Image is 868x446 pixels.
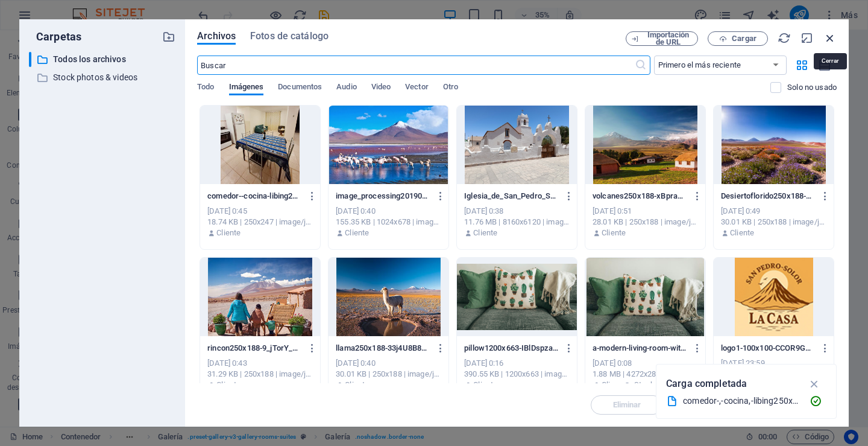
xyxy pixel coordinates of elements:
[464,206,570,217] div: [DATE] 0:38
[207,343,301,354] p: rincon250x188-9_jTorY_2nYicfk2SDLdUw.jpg
[29,29,81,45] p: Carpetas
[345,228,369,238] p: Cliente
[464,191,558,202] p: Iglesia_de_San_Pedro_San_Pedro_de_Atacama._Regin_de_Antofagasta._Chile-auenvr6Fm4obAhRVxj4pcw.jpg
[787,82,837,93] p: Solo muestra los archivos que no están usándose en el sitio web. Los archivos añadidos durante es...
[666,376,747,392] p: Carga completada
[336,206,441,217] div: [DATE] 0:40
[207,217,313,228] div: 18.74 KB | 250x247 | image/jpeg
[778,31,791,45] i: Volver a cargar
[207,191,301,202] p: comedor--cocina-libing250x247-XEGP6MexVxPwK7ljiL_3Cg.jpg
[336,358,441,369] div: [DATE] 0:40
[336,343,430,354] p: llama250x188-33j4U8B89nUuokIpPnh2oA.jpg
[443,80,458,97] span: Otro
[593,191,687,202] p: volcanes250x188-xBprak4O2GTJ6Om4o0nXaw.jpg
[593,380,698,390] div: Por: Cliente | Carpeta: Stock photos & videos
[634,380,698,390] p: Stock photos & videos
[602,228,626,238] p: Cliente
[473,228,497,238] p: Cliente
[683,394,800,408] div: comedor-,-cocina,-libing250x247.jpg
[464,217,570,228] div: 11.76 MB | 8160x6120 | image/jpeg
[216,228,241,238] p: Cliente
[216,380,241,390] p: Cliente
[721,343,815,354] p: logo1-100x100-CCOR9GwNSagC91vvFEZBCQ-UHE9JShPkDLwrVVjHfOGhQ.png
[229,80,264,97] span: Imágenes
[626,31,698,46] button: Importación de URL
[278,80,322,97] span: Documentos
[197,29,236,43] span: Archivos
[464,358,570,369] div: [DATE] 0:16
[721,358,826,369] div: [DATE] 23:59
[464,343,558,354] p: pillow1200x663-IBlDspzaVgMcckZi0TPRUg.png
[721,191,815,202] p: Desiertoflorido250x188-2IGyI6P_665r8c-eRl2PEQ.jpg
[732,35,756,42] span: Cargar
[197,80,214,97] span: Todo
[53,53,153,66] p: Todos los archivos
[593,358,698,369] div: [DATE] 0:08
[53,71,153,84] p: Stock photos & videos
[721,217,826,228] div: 30.01 KB | 250x188 | image/jpeg
[345,380,369,390] p: Cliente
[593,369,698,380] div: 1.88 MB | 4272x2848 | image/jpeg
[593,343,687,354] p: a-modern-living-room-with-green-cushions-cactus-pillow-and-cozy-throw-blanket-on-a-sofa-tj_Yd0sJl...
[207,206,313,217] div: [DATE] 0:45
[708,31,768,46] button: Cargar
[473,380,497,390] p: Cliente
[336,191,430,202] p: image_processing20190830-4-1s83tj6-5raPUTcYPR9pqZpv3aYiyA.jpg
[207,358,313,369] div: [DATE] 0:43
[336,217,441,228] div: 155.35 KB | 1024x678 | image/jpeg
[336,369,441,380] div: 30.01 KB | 250x188 | image/jpeg
[593,217,698,228] div: 28.01 KB | 250x188 | image/jpeg
[464,369,570,380] div: 390.55 KB | 1200x663 | image/png
[162,30,175,43] i: Crear carpeta
[207,369,313,380] div: 31.29 KB | 250x188 | image/jpeg
[29,52,31,67] div: ​
[721,206,826,217] div: [DATE] 0:49
[336,80,356,97] span: Audio
[29,70,175,85] div: Stock photos & videos
[250,29,329,43] span: Fotos de catálogo
[730,228,754,238] p: Cliente
[593,206,698,217] div: [DATE] 0:51
[800,31,814,45] i: Minimizar
[602,380,621,390] p: Cliente
[644,31,693,46] span: Importación de URL
[405,80,429,97] span: Vector
[197,56,634,75] input: Buscar
[371,80,391,97] span: Video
